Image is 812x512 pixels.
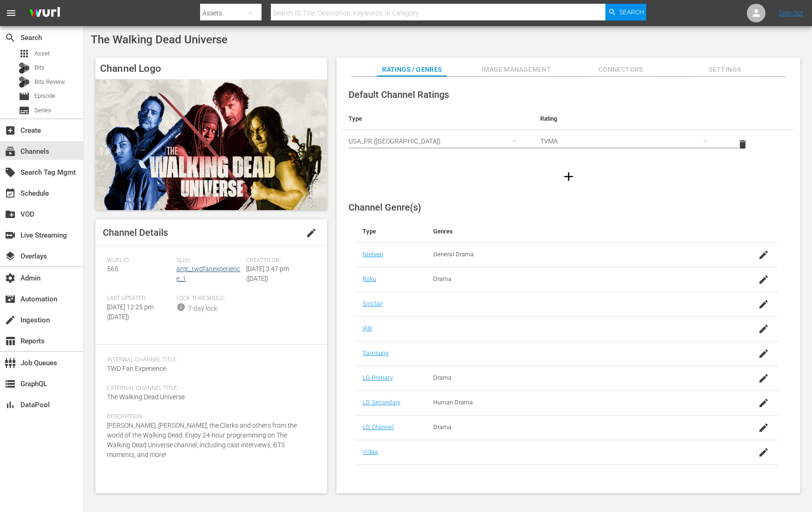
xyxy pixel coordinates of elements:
table: simple table [341,108,796,159]
span: Series [34,106,51,115]
a: LG Secondary [362,399,400,406]
a: LG Channel [362,423,393,430]
span: Episode [34,91,55,101]
span: The Walking Dead Universe [91,33,228,46]
span: Channels [5,146,16,157]
span: Automation [5,294,16,305]
span: [PERSON_NAME], [PERSON_NAME], the Clarks and others from the world of the Walking Dead. Enjoy 24-... [107,422,297,458]
span: Series [19,105,30,116]
span: Channel Details [103,227,168,238]
span: Ingestion [5,314,16,326]
span: Lock Threshold: [176,295,241,302]
span: Asset [34,49,50,58]
th: Type [341,108,532,130]
span: Channel Genre(s) [349,202,421,213]
span: The Walking Dead Universe [107,393,185,401]
span: Default Channel Ratings [349,89,449,100]
a: Nielsen [362,251,383,258]
img: ans4CAIJ8jUAAAAAAAAAAAAAAAAAAAAAAAAgQb4GAAAAAAAAAAAAAAAAAAAAAAAAJMjXAAAAAAAAAAAAAAAAAAAAAAAAgAT5G... [22,2,67,24]
span: info [176,302,186,312]
span: Schedule [5,188,16,199]
a: Samsung [362,349,389,356]
span: menu [6,7,17,19]
span: Description: [107,413,311,421]
span: DataPool [5,399,16,410]
div: USA_PR ([GEOGRAPHIC_DATA]) [349,128,525,154]
span: Settings [690,64,760,75]
a: LG Primary [362,374,392,381]
span: Live Streaming [5,230,16,241]
span: Ratings / Genres [377,64,447,75]
button: edit [300,222,322,244]
div: 7-day lock [188,304,217,314]
button: delete [731,133,754,156]
button: Search [605,4,646,20]
span: Overlays [5,251,16,262]
span: 565 [107,265,118,273]
h4: Channel Logo [95,58,327,79]
span: Search [619,4,644,20]
a: Sign Out [779,9,803,17]
th: Genres [426,220,731,243]
span: Last Updated: [107,295,172,302]
span: Connectors [586,64,656,75]
span: [DATE] 12:25 pm ([DATE]) [107,303,154,321]
span: Search [5,32,16,43]
span: Asset [19,48,30,59]
th: Rating [533,108,724,130]
span: Search Tag Mgmt [5,167,16,178]
a: Roku [362,275,376,282]
span: Job Queues [5,357,16,369]
span: Create [5,125,16,136]
span: delete [737,139,748,150]
span: Bits Review [34,77,65,87]
span: Slug: [176,257,241,265]
span: VOD [5,209,16,220]
a: amc_twdfanexperience_1 [176,265,240,282]
span: Episode [19,91,30,102]
div: Bits [19,62,30,74]
span: [DATE] 3:47 pm ([DATE]) [246,265,289,282]
div: TVMA [540,128,717,154]
span: TWD Fan Experience [107,365,166,372]
span: GraphQL [5,378,16,389]
span: Reports [5,335,16,347]
span: Image Management [482,64,551,75]
span: Wurl ID: [107,257,172,265]
a: IAB [362,325,371,332]
th: Type [355,220,425,243]
a: Sinclair [362,300,383,307]
span: Bits [34,63,45,72]
img: The Walking Dead Universe [95,79,327,210]
span: Admin [5,273,16,284]
div: Bits Review [19,76,30,88]
a: Vidaa [362,448,378,455]
span: edit [306,227,317,239]
span: Internal Channel Title: [107,356,311,364]
span: External Channel Title: [107,385,311,392]
span: Created On: [246,257,311,265]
